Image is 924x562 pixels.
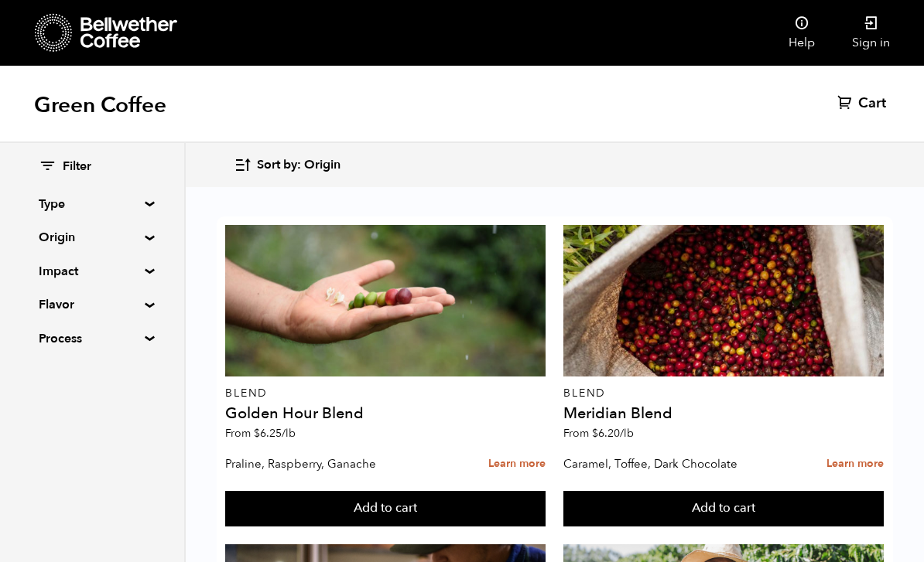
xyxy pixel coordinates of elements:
span: From [225,426,296,441]
button: Sort by: Origin [234,147,341,183]
summary: Type [39,195,145,213]
button: Add to cart [225,491,546,526]
span: $ [592,426,598,441]
a: Learn more [488,448,546,481]
button: Add to cart [563,491,884,526]
p: Caramel, Toffee, Dark Chocolate [563,452,755,475]
span: Cart [858,94,886,113]
span: Filter [63,158,91,175]
span: From [563,426,634,441]
summary: Origin [39,228,145,247]
h4: Meridian Blend [563,406,884,421]
p: Blend [563,388,884,399]
a: Cart [837,94,890,113]
summary: Process [39,329,145,348]
a: Learn more [826,448,884,481]
span: /lb [282,426,296,441]
p: Praline, Raspberry, Ganache [225,452,417,475]
h1: Green Coffee [34,91,166,119]
summary: Impact [39,262,145,281]
span: $ [254,426,260,441]
span: Sort by: Origin [257,157,341,174]
p: Blend [225,388,546,399]
h4: Golden Hour Blend [225,406,546,421]
bdi: 6.20 [592,426,634,441]
bdi: 6.25 [254,426,296,441]
summary: Flavor [39,295,145,314]
span: /lb [620,426,634,441]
